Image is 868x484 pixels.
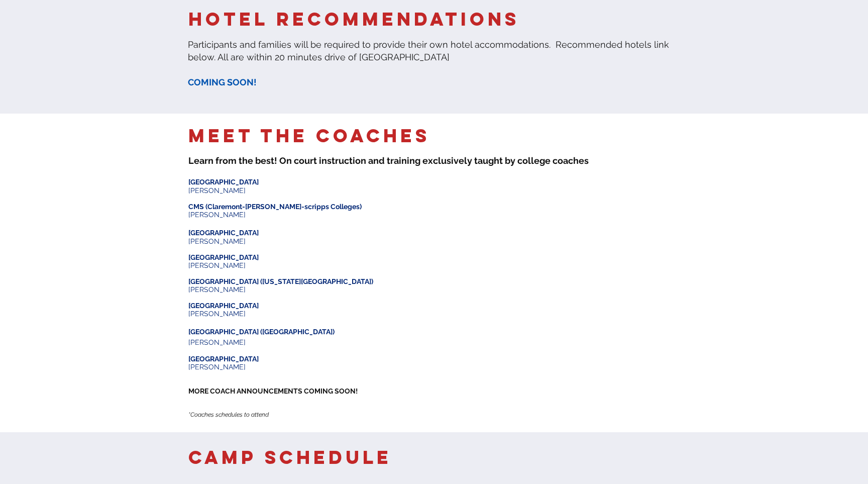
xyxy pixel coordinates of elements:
[188,8,519,31] span: HOTEL recommendationS
[188,155,428,166] span: Learn from the best! On court instruction and training e
[188,310,246,318] span: [PERSON_NAME]
[188,277,373,285] span: [GEOGRAPHIC_DATA] ([US_STATE][GEOGRAPHIC_DATA])
[188,253,259,261] span: [GEOGRAPHIC_DATA]
[188,302,259,310] span: [GEOGRAPHIC_DATA]
[188,77,257,87] span: COMING SOON!
[188,446,392,469] span: Camp Schedule
[188,387,358,395] span: MORE COACH ANNOUNCEMENTS COMING SOON!
[188,328,335,336] span: [GEOGRAPHIC_DATA] ([GEOGRAPHIC_DATA])
[188,39,669,62] span: ​Participants and families will be required to provide their own hotel accommodations. Recommende...
[188,186,246,195] span: [PERSON_NAME]
[188,403,380,411] p: AN
[188,211,246,219] span: [PERSON_NAME]
[188,261,246,269] span: [PERSON_NAME]
[188,203,362,211] span: CMS (Claremont-[PERSON_NAME]-scripps Colleges)
[188,237,246,245] span: [PERSON_NAME]
[188,338,246,346] span: [PERSON_NAME]
[188,285,246,294] span: [PERSON_NAME]
[188,411,269,418] span: *Coaches schedules to attend
[188,124,430,147] span: Meet the Coaches
[188,178,259,186] span: [GEOGRAPHIC_DATA]
[188,363,246,371] span: [PERSON_NAME]
[188,229,259,237] span: [GEOGRAPHIC_DATA]
[428,155,589,166] span: xclusively taught by college coaches
[188,355,259,363] span: [GEOGRAPHIC_DATA]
